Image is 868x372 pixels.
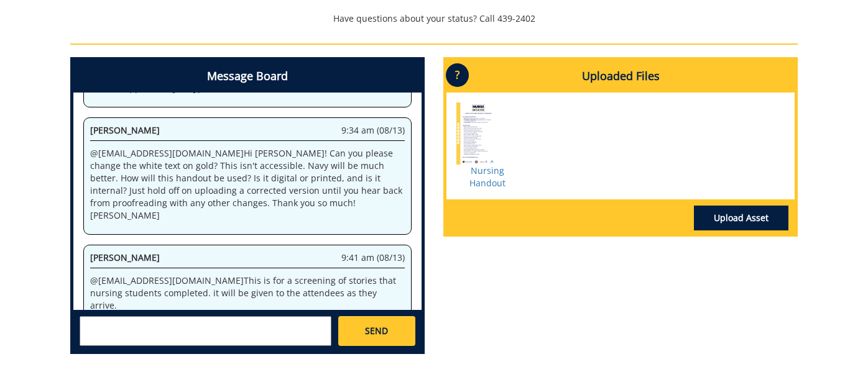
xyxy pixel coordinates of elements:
span: SEND [365,325,388,337]
p: Have questions about your status? Call 439-2402 [70,12,798,25]
h4: Uploaded Files [446,60,795,93]
a: Upload Asset [694,206,788,230]
span: 9:41 am (08/13) [341,252,405,264]
span: [PERSON_NAME] [90,124,160,136]
p: @ [EMAIL_ADDRESS][DOMAIN_NAME] Hi [PERSON_NAME]! Can you please change the white text on gold? Th... [90,147,405,222]
h4: Message Board [73,60,422,93]
a: Nursing Handout [469,165,506,189]
textarea: messageToSend [80,316,331,346]
p: ? [446,63,469,87]
a: SEND [338,316,415,346]
span: 9:34 am (08/13) [341,124,405,137]
p: @ [EMAIL_ADDRESS][DOMAIN_NAME] This is for a screening of stories that nursing students completed... [90,274,405,312]
span: [PERSON_NAME] [90,252,160,263]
